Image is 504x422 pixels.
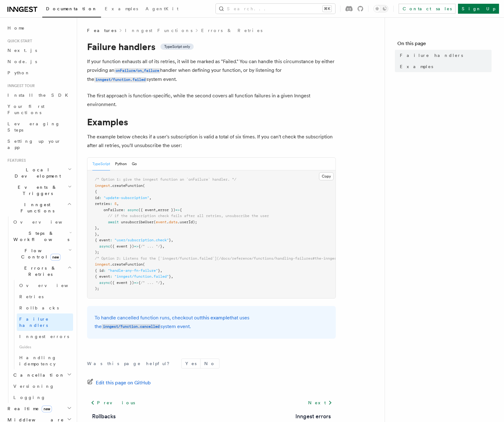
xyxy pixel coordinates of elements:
span: Steps & Workflows [11,230,69,243]
span: Failure handlers [19,317,49,328]
span: } [158,268,160,273]
span: Leveraging Steps [7,121,60,132]
button: Events & Triggers [5,182,73,199]
span: Flow Control [11,248,68,260]
p: If your function exhausts all of its retries, it will be marked as "Failed." You can handle this ... [87,57,336,84]
a: Inngest Functions [125,27,192,34]
span: retries [95,202,110,206]
a: Previous [87,397,138,408]
button: Local Development [5,164,73,182]
button: Search...⌘K [216,4,335,14]
span: error }) [158,208,175,212]
span: ( [154,220,156,224]
span: Retries [19,294,44,299]
span: .userId); [178,220,197,224]
a: Failure handlers [17,313,73,331]
button: Python [115,158,127,170]
span: : [123,208,125,212]
span: { [138,244,141,248]
a: Edit this page on GitHub [87,378,151,387]
span: Documentation [46,6,97,11]
span: : [110,274,112,279]
span: async [99,244,110,248]
span: Versioning [13,384,54,389]
a: onFailure/on_failure [114,67,160,73]
span: , [162,281,164,285]
span: Quick start [5,39,32,44]
a: Install the SDK [5,90,73,101]
span: , [160,268,162,273]
span: event [156,220,167,224]
span: Python [7,70,30,75]
span: Setting up your app [7,139,61,150]
button: Go [132,158,137,170]
span: Rollbacks [19,305,59,310]
button: TypeScript [92,158,110,170]
span: inngest [95,262,110,267]
span: await [108,220,119,224]
span: Edit this page on GitHub [96,378,151,387]
span: ( [143,183,145,188]
span: { [180,208,182,212]
a: Python [5,67,73,78]
code: inngest/function.failed [94,77,146,82]
a: Node.js [5,56,73,67]
a: Your first Functions [5,101,73,118]
span: AgentKit [146,6,178,11]
span: , [171,238,173,242]
span: Your first Functions [7,104,44,115]
a: Retries [17,291,73,302]
a: Examples [397,61,492,72]
a: Logging [11,392,73,403]
span: : [110,202,112,206]
span: .createFunction [110,262,143,267]
span: { [138,281,141,285]
span: "inngest/function.failed" [114,274,169,279]
button: No [201,359,219,368]
span: => [175,208,180,212]
span: } [95,232,97,236]
div: Inngest Functions [5,216,73,403]
span: Errors & Retries [11,265,67,277]
span: , [156,208,158,212]
a: Inngest errors [295,412,331,421]
span: ({ event }) [110,281,134,285]
span: Inngest errors [19,334,69,339]
a: Examples [101,2,142,17]
button: Yes [182,359,200,368]
p: The first approach is function-specific, while the second covers all function failures in a given... [87,91,336,109]
h1: Examples [87,116,336,128]
a: inngest/function.cancelled [102,323,160,329]
a: Next.js [5,45,73,56]
span: unsubscribeUser [121,220,154,224]
span: Realtime [5,406,52,412]
button: Steps & Workflows [11,228,73,245]
button: Errors & Retries [11,262,73,280]
span: { event [95,274,110,279]
a: Failure handlers [397,50,492,61]
span: TypeScript only [164,44,190,49]
span: , [171,274,173,279]
a: Inngest errors [17,331,73,342]
p: The example below checks if a user's subscription is valid a total of six times. If you can't che... [87,132,336,150]
span: } [169,238,171,242]
span: } [160,244,162,248]
code: inngest/function.cancelled [102,324,160,329]
span: Features [87,27,116,34]
span: Guides [17,342,73,352]
span: { [95,189,97,194]
p: Was this page helpful? [87,360,174,367]
h4: On this page [397,40,492,50]
a: Leveraging Steps [5,118,73,136]
a: Rollbacks [92,412,116,421]
span: 5 [114,202,117,206]
a: Overview [11,216,73,228]
a: inngest/function.failed [94,76,146,82]
span: } [169,274,171,279]
span: Cancellation [11,372,65,378]
span: inngest [95,183,110,188]
a: Documentation [42,2,101,17]
a: Home [5,22,73,34]
span: Node.js [7,59,37,64]
span: Inngest Functions [5,202,67,214]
